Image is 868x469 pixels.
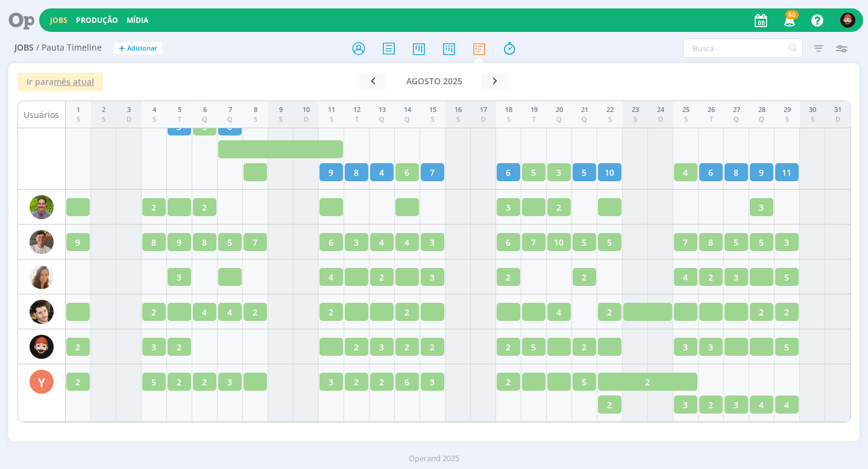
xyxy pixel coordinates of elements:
span: 3 [759,201,764,214]
span: 6 [506,166,511,179]
span: 3 [430,271,435,284]
div: 30 [809,105,816,115]
span: 3 [329,376,333,388]
span: 2 [506,341,511,353]
span: 5 [582,236,587,249]
span: 4 [784,399,789,411]
span: Jobs [14,43,34,53]
span: 2 [354,341,359,353]
div: S [102,114,105,125]
div: 19 [530,105,538,115]
button: Jobs [46,16,71,25]
div: S [632,114,639,125]
img: V [30,265,54,289]
span: 2 [582,341,587,353]
div: 4 [153,105,156,115]
span: agosto 2025 [406,75,462,87]
span: 10 [554,236,564,249]
span: 2 [177,341,181,353]
span: 3 [556,166,561,179]
span: 2 [506,271,511,284]
span: 2 [404,341,409,353]
span: 11 [782,166,791,179]
span: 6 [708,166,713,179]
div: 13 [379,105,386,115]
div: Usuários [18,101,65,128]
span: 3 [506,201,511,214]
span: + [119,42,125,55]
div: S [809,114,816,125]
span: 5 [582,376,587,388]
button: Mídia [123,16,152,25]
div: T [708,114,715,125]
div: 11 [328,105,335,115]
div: 14 [404,105,411,115]
div: 17 [480,105,487,115]
div: S [279,114,283,125]
div: Q [404,114,411,125]
div: 31 [834,105,841,115]
span: 2 [177,376,181,388]
span: 5 [607,236,612,249]
div: 9 [279,105,283,115]
a: Mídia [127,15,148,25]
div: S [784,114,791,125]
span: 3 [379,341,384,353]
span: 2 [556,201,561,214]
div: T [530,114,538,125]
span: 2 [708,271,713,284]
span: 2 [329,306,333,318]
div: 16 [454,105,462,115]
span: 3 [683,399,688,411]
span: 2 [708,399,713,411]
div: 1 [77,105,80,115]
span: 6 [404,376,409,388]
span: 7 [683,236,688,249]
span: 5 [784,341,789,353]
span: 5 [531,166,536,179]
div: 20 [556,105,563,115]
span: 4 [379,166,384,179]
div: T [353,114,360,125]
div: Q [733,114,740,125]
span: 3 [151,341,156,353]
span: 4 [556,306,561,318]
span: 5 [582,166,587,179]
span: 4 [759,399,764,411]
img: T [30,230,54,254]
span: 4 [683,166,688,179]
div: 7 [227,105,233,115]
span: 3 [683,341,688,353]
div: S [328,114,335,125]
div: 23 [632,105,639,115]
span: 8 [708,236,713,249]
span: 5 [784,271,789,284]
div: Q [581,114,588,125]
div: S [682,114,690,125]
a: Jobs [50,15,68,25]
span: 10 [605,166,614,179]
div: Q [556,114,563,125]
div: 26 [708,105,715,115]
span: 3 [227,376,232,388]
span: 5 [531,341,536,353]
span: 2 [75,376,80,388]
div: 15 [429,105,436,115]
span: 2 [354,376,359,388]
span: 8 [354,166,359,179]
span: 5 [151,376,156,388]
div: D [127,114,131,125]
span: 8 [734,166,738,179]
span: 2 [607,306,612,318]
div: Q [202,114,207,125]
span: 3 [734,399,738,411]
span: 5 [734,236,738,249]
img: W [840,13,855,28]
div: S [153,114,156,125]
div: 3 [127,105,131,115]
div: 10 [303,105,310,115]
span: 4 [329,271,333,284]
div: 6 [202,105,207,115]
span: 9 [759,166,764,179]
div: Q [227,114,233,125]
